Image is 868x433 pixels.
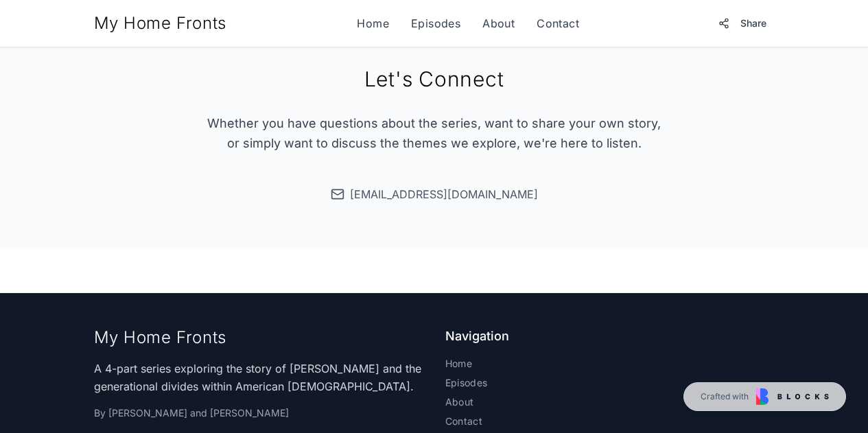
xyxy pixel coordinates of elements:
[357,15,389,32] a: Home
[445,357,775,371] a: Home
[204,113,665,154] p: Whether you have questions about the series, want to share your own story, or simply want to disc...
[127,67,742,91] h2: Let's Connect
[94,360,423,395] p: A 4-part series exploring the story of [PERSON_NAME] and the generational divides within American...
[94,327,423,349] div: My Home Fronts
[701,391,749,402] span: Crafted with
[350,186,538,202] span: [EMAIL_ADDRESS][DOMAIN_NAME]
[445,395,775,409] a: About
[537,15,579,32] a: Contact
[683,382,846,411] a: Crafted with
[94,12,226,34] a: My Home Fronts
[740,16,766,30] span: Share
[411,15,460,32] a: Episodes
[445,414,775,428] a: Contact
[94,406,423,420] p: By [PERSON_NAME] and [PERSON_NAME]
[445,327,775,346] h4: Navigation
[445,376,775,390] a: Episodes
[756,388,829,405] img: Blocks
[482,15,515,32] a: About
[710,11,775,36] button: Share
